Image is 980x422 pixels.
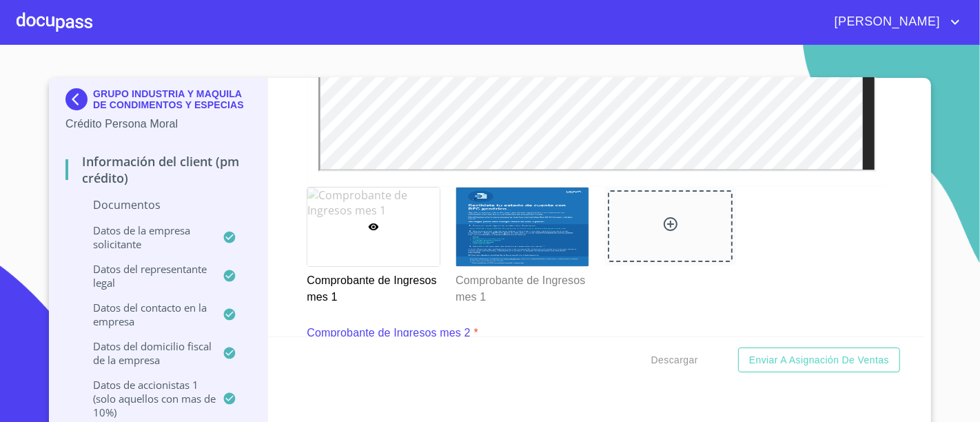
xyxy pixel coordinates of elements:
p: Datos del representante legal [65,262,223,290]
p: Datos del domicilio fiscal de la empresa [65,339,223,367]
p: Datos del contacto en la empresa [65,301,223,328]
p: Comprobante de Ingresos mes 2 [307,325,470,341]
button: account of current user [824,11,963,33]
p: Datos de la empresa solicitante [65,223,223,251]
span: Enviar a Asignación de Ventas [749,352,889,369]
img: Docupass spot blue [65,88,93,110]
button: Descargar [646,348,704,373]
button: Enviar a Asignación de Ventas [738,348,900,373]
p: Información del Client (PM crédito) [65,153,251,186]
div: GRUPO INDUSTRIA Y MAQUILA DE CONDIMENTOS Y ESPECIAS [65,88,251,116]
p: GRUPO INDUSTRIA Y MAQUILA DE CONDIMENTOS Y ESPECIAS [93,88,251,110]
p: Documentos [65,197,251,212]
p: Comprobante de Ingresos mes 1 [456,267,588,305]
img: Comprobante de Ingresos mes 1 [456,188,589,266]
span: [PERSON_NAME] [824,11,947,33]
p: Datos de accionistas 1 (solo aquellos con mas de 10%) [65,378,223,419]
p: Comprobante de Ingresos mes 1 [307,267,439,305]
p: Crédito Persona Moral [65,116,251,132]
span: Descargar [651,352,698,369]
